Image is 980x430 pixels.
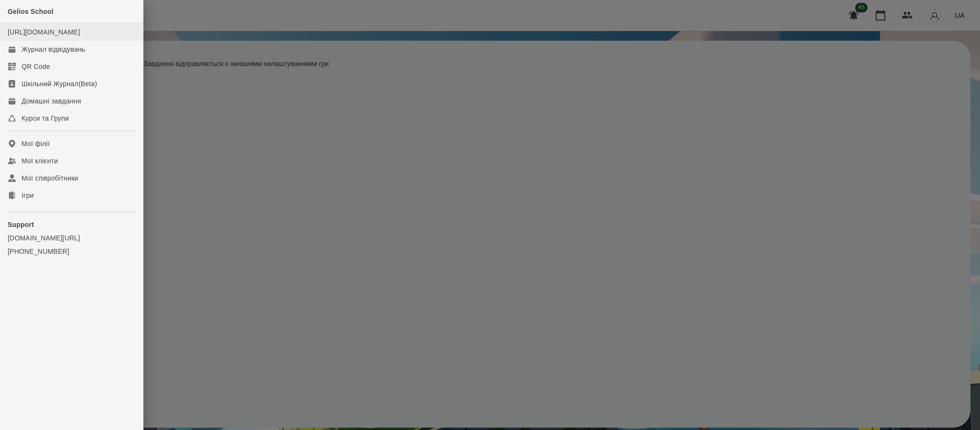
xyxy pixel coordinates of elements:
a: [PHONE_NUMBER] [8,247,135,256]
div: Ігри [22,191,33,200]
div: Мої клієнти [22,156,58,166]
a: [URL][DOMAIN_NAME] [8,28,80,36]
div: Курси та Групи [22,113,69,123]
div: Домашні завдання [22,96,81,106]
span: Gelios School [8,8,54,15]
div: Мої філії [22,139,50,148]
a: [DOMAIN_NAME][URL] [8,233,135,243]
p: Support [8,220,135,229]
div: Шкільний Журнал(Beta) [22,79,97,89]
div: Мої співробітники [22,173,78,183]
div: Журнал відвідувань [22,45,85,54]
div: QR Code [22,62,50,71]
